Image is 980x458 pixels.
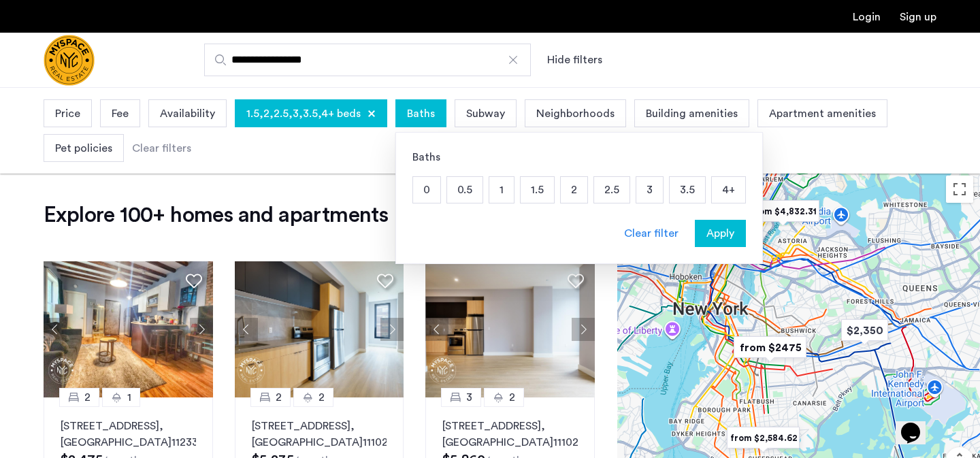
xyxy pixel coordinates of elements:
div: Clear filter [624,225,679,242]
span: Subway [466,105,505,122]
div: Clear filters [132,140,191,157]
p: 1.5 [521,177,554,203]
iframe: chat widget [896,404,939,444]
p: 2 [561,177,587,203]
span: Baths [407,105,435,122]
span: Apply [706,225,734,242]
span: Building amenities [646,105,738,122]
span: Neighborhoods [536,105,615,122]
span: Apartment amenities [769,105,876,122]
a: Registration [900,12,936,22]
button: button [695,220,746,247]
span: Pet policies [55,140,112,157]
div: Baths [412,149,746,165]
p: 1 [489,177,514,203]
a: Login [853,12,881,22]
p: 2.5 [594,177,630,203]
button: Show or hide filters [547,52,602,68]
p: 3.5 [670,177,705,203]
p: 0 [413,177,440,203]
p: 3 [636,177,663,203]
p: 0.5 [447,177,483,203]
img: logo [44,35,95,86]
a: Cazamio Logo [44,35,95,86]
span: 1.5,2,2.5,3,3.5,4+ beds [246,105,361,122]
span: Price [55,105,80,122]
span: Fee [112,105,129,122]
span: Availability [160,105,215,122]
input: Apartment Search [204,44,531,76]
p: 4+ [712,177,745,203]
